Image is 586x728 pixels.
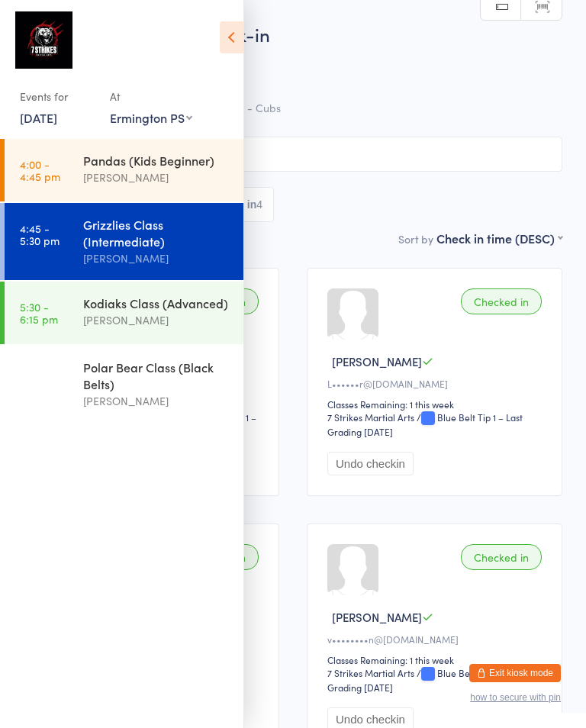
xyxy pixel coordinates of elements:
[5,139,243,201] a: 4:00 -4:45 pmPandas (Kids Beginner)[PERSON_NAME]
[5,203,243,280] a: 4:45 -5:30 pmGrizzlies Class (Intermediate)[PERSON_NAME]
[5,346,243,423] a: 5:30 -6:15 pmPolar Bear Class (Black Belts)[PERSON_NAME]
[20,301,58,325] time: 5:30 - 6:15 pm
[24,54,539,69] span: [DATE] 4:45pm
[110,109,192,126] div: Ermington PS
[110,84,192,109] div: At
[24,100,562,115] span: 7 Strikes Martial Arts and 7 Strikes Martial Arts - Cubs
[327,452,414,475] button: Undo checkin
[20,365,58,389] time: 5:30 - 6:15 pm
[327,398,546,411] div: Classes Remaining: 1 this week
[20,158,60,182] time: 4:00 - 4:45 pm
[83,216,230,250] div: Grizzlies Class (Intermediate)
[461,544,542,570] div: Checked in
[83,392,230,410] div: [PERSON_NAME]
[332,609,422,625] span: [PERSON_NAME]
[327,653,546,666] div: Classes Remaining: 1 this week
[470,692,561,703] button: how to secure with pin
[24,137,562,172] input: Search
[83,359,230,392] div: Polar Bear Class (Black Belts)
[15,11,72,69] img: 7 Strikes Martial Arts
[461,288,542,314] div: Checked in
[83,169,230,186] div: [PERSON_NAME]
[436,230,562,246] div: Check in time (DESC)
[20,222,60,246] time: 4:45 - 5:30 pm
[256,198,262,211] div: 4
[5,282,243,344] a: 5:30 -6:15 pmKodiaks Class (Advanced)[PERSON_NAME]
[24,69,539,85] span: [PERSON_NAME]
[469,664,561,682] button: Exit kiosk mode
[24,85,539,100] span: Ermington PS
[20,84,95,109] div: Events for
[327,633,546,646] div: v••••••••n@[DOMAIN_NAME]
[327,377,546,390] div: L••••••r@[DOMAIN_NAME]
[83,250,230,267] div: [PERSON_NAME]
[398,231,433,246] label: Sort by
[327,666,414,679] div: 7 Strikes Martial Arts
[83,311,230,329] div: [PERSON_NAME]
[20,109,57,126] a: [DATE]
[327,411,414,424] div: 7 Strikes Martial Arts
[332,353,422,369] span: [PERSON_NAME]
[24,21,562,47] h2: Grizzlies Class (Int… Check-in
[83,295,230,311] div: Kodiaks Class (Advanced)
[83,152,230,169] div: Pandas (Kids Beginner)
